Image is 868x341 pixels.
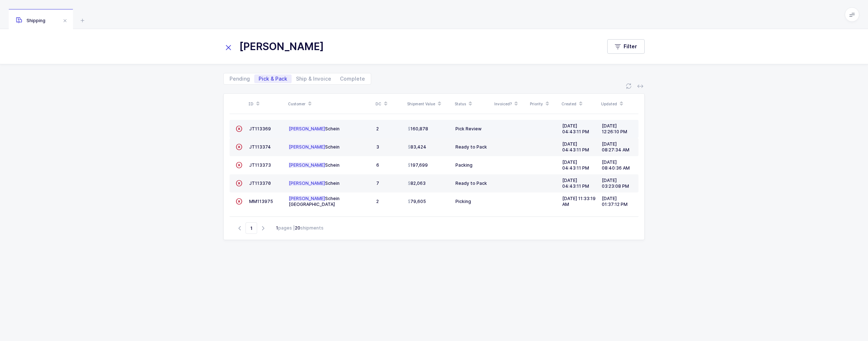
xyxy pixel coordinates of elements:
[408,126,428,132] span: 160,878
[289,162,340,168] span: Schein
[236,199,242,204] span: 
[289,196,325,201] span: [PERSON_NAME]
[289,144,325,150] span: [PERSON_NAME]
[494,98,526,110] div: Invoiced?
[602,196,628,207] span: [DATE] 01:37:12 PM
[602,123,627,134] span: [DATE] 12:26:10 PM
[562,196,596,207] span: [DATE] 11:33:19 AM
[408,180,426,186] span: 82,063
[249,126,271,131] span: JT113369
[288,98,371,110] div: Customer
[455,162,472,168] span: Packing
[376,199,379,204] span: 2
[602,141,629,153] span: [DATE] 08:27:34 AM
[276,225,278,231] b: 1
[561,98,597,110] div: Created
[249,162,271,168] span: JT113373
[236,144,242,150] span: 
[455,180,487,186] span: Ready to Pack
[289,180,340,186] span: Schein
[340,76,365,81] span: Complete
[455,144,487,150] span: Ready to Pack
[602,178,629,189] span: [DATE] 03:23:08 PM
[236,126,242,131] span: 
[376,98,403,110] div: DC
[295,225,300,231] b: 20
[246,222,257,234] span: Go to
[607,39,645,54] button: Filter
[562,141,589,153] span: [DATE] 04:43:11 PM
[16,18,45,23] span: Shipping
[408,199,426,204] span: 79,605
[562,123,589,134] span: [DATE] 04:43:11 PM
[230,76,250,81] span: Pending
[276,225,324,231] div: pages | shipments
[289,126,340,131] span: Schein
[296,76,331,81] span: Ship & Invoice
[562,159,589,171] span: [DATE] 04:43:11 PM
[455,98,490,110] div: Status
[408,144,426,150] span: 83,424
[376,162,379,168] span: 6
[248,98,284,110] div: ID
[624,43,637,50] span: Filter
[289,180,325,186] span: [PERSON_NAME]
[289,162,325,168] span: [PERSON_NAME]
[289,144,340,150] span: Schein
[376,144,379,150] span: 3
[236,162,242,168] span: 
[376,180,379,186] span: 7
[376,126,379,131] span: 2
[259,76,287,81] span: Pick & Pack
[562,178,589,189] span: [DATE] 04:43:11 PM
[289,126,325,131] span: [PERSON_NAME]
[602,159,630,171] span: [DATE] 08:40:36 AM
[601,98,636,110] div: Updated
[407,98,450,110] div: Shipment Value
[223,38,593,55] input: Search for Shipments...
[249,144,271,150] span: JT113374
[455,199,471,204] span: Picking
[530,98,557,110] div: Priority
[249,199,273,204] span: MM113975
[408,162,428,168] span: 197,699
[289,196,340,207] span: Schein [GEOGRAPHIC_DATA]
[236,180,242,186] span: 
[249,180,271,186] span: JT113370
[455,126,482,131] span: Pick Review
